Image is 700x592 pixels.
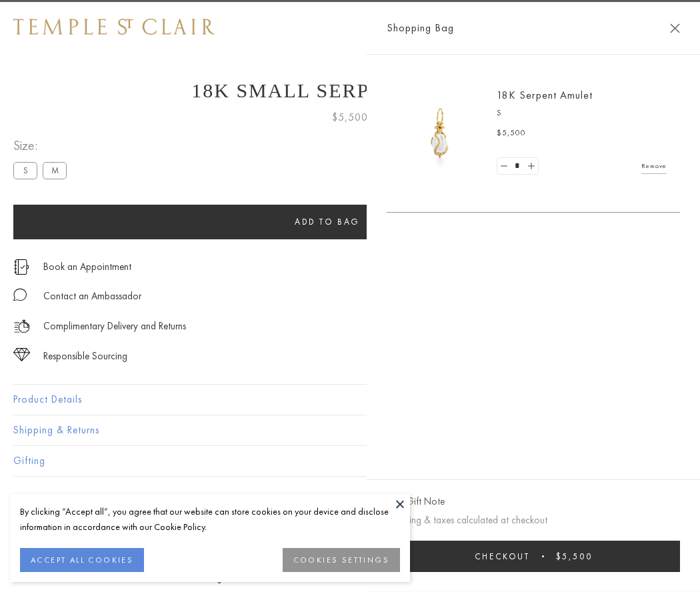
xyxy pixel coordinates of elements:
[13,79,687,102] h1: 18K Small Serpent Amulet
[497,127,526,140] span: $5,500
[13,288,27,301] img: MessageIcon-01_2.svg
[43,288,141,305] div: Contact an Ambassador
[524,158,537,175] a: Set quantity to 2
[20,504,400,535] div: By clicking “Accept all”, you agree that our website can store cookies on your device and disclos...
[670,23,680,33] button: Close Shopping Bag
[556,551,593,562] span: $5,500
[13,162,37,179] label: S
[43,259,131,274] a: Book an Appointment
[13,19,215,35] img: Temple St. Clair
[641,159,667,173] a: Remove
[13,135,72,157] span: Size:
[497,107,667,120] p: S
[283,548,400,572] button: COOKIES SETTINGS
[295,216,360,227] span: Add to bag
[13,348,30,361] img: icon_sourcing.svg
[475,551,530,562] span: Checkout
[43,348,127,365] div: Responsible Sourcing
[13,205,641,239] button: Add to bag
[387,512,680,529] p: Shipping & taxes calculated at checkout
[20,548,144,572] button: ACCEPT ALL COOKIES
[13,385,687,415] button: Product Details
[497,88,593,102] a: 18K Serpent Amulet
[387,493,445,510] button: Add Gift Note
[332,109,368,126] span: $5,500
[13,259,29,275] img: icon_appointment.svg
[13,318,30,335] img: icon_delivery.svg
[43,318,186,335] p: Complimentary Delivery and Returns
[497,158,511,175] a: Set quantity to 0
[43,162,67,179] label: M
[400,93,480,173] img: P51836-E11SERPPV
[13,446,687,476] button: Gifting
[13,415,687,445] button: Shipping & Returns
[387,541,680,572] button: Checkout $5,500
[387,19,454,37] span: Shopping Bag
